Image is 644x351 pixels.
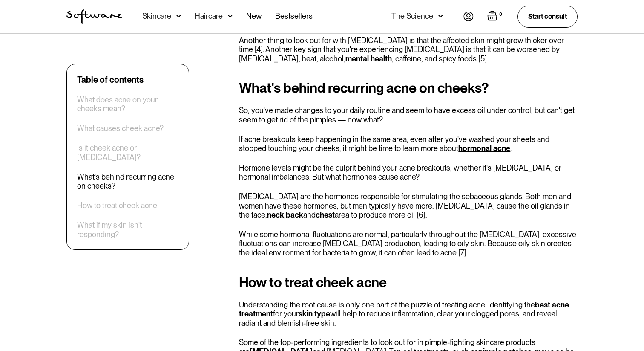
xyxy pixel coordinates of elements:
a: back [286,210,303,219]
p: Understanding the root cause is only one part of the puzzle of treating acne. Identifying the for... [239,300,578,328]
a: Start consult [517,6,578,27]
a: mental health [345,54,392,63]
a: chest [316,210,335,219]
img: arrow down [228,12,233,20]
a: Open empty cart [487,11,504,23]
img: arrow down [438,12,443,20]
p: [MEDICAL_DATA] are the hormones responsible for stimulating the sebaceous glands. Both men and wo... [239,192,578,220]
a: home [66,9,122,24]
a: best acne treatment [239,300,569,319]
h2: What's behind recurring acne on cheeks? [239,80,578,96]
div: 0 [497,11,504,18]
a: What causes cheek acne? [77,124,164,133]
a: What if my skin isn't responding? [77,221,178,239]
a: hormonal acne [458,144,510,153]
p: While some hormonal fluctuations are normal, particularly throughout the [MEDICAL_DATA], excessiv... [239,230,578,258]
a: What's behind recurring acne on cheeks? [77,172,178,191]
div: Table of contents [77,75,144,85]
p: Another thing to look out for with [MEDICAL_DATA] is that the affected skin might grow thicker ov... [239,36,578,64]
p: Hormone levels might be the culprit behind your acne breakouts, whether it's [MEDICAL_DATA] or ho... [239,163,578,182]
a: neck [267,210,284,219]
a: skin type [299,309,330,318]
p: So, you've made changes to your daily routine and seem to have excess oil under control, but can'... [239,106,578,124]
a: Is it cheek acne or [MEDICAL_DATA]? [77,144,178,162]
img: Software Logo [66,9,122,24]
div: Skincare [142,12,171,20]
h2: How to treat cheek acne [239,275,578,290]
div: The Science [391,12,433,20]
a: How to treat cheek acne [77,201,157,211]
div: Haircare [195,12,223,20]
a: What does acne on your cheeks mean? [77,95,178,113]
img: arrow down [176,12,181,20]
p: If acne breakouts keep happening in the same area, even after you've washed your sheets and stopp... [239,135,578,153]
